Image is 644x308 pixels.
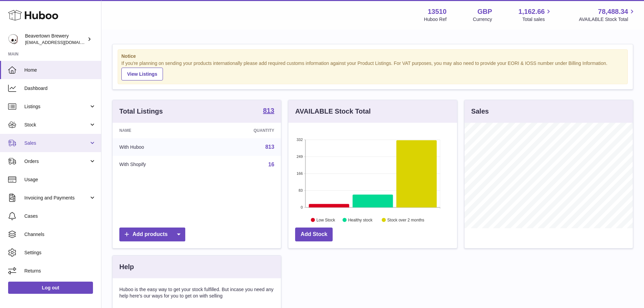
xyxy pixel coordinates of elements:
span: Invoicing and Payments [24,195,89,201]
strong: Notice [121,53,624,60]
text: 166 [296,171,303,175]
text: 332 [296,138,303,142]
th: Name [113,123,204,138]
span: Stock [24,122,89,128]
img: internalAdmin-13510@internal.huboo.com [8,34,18,44]
a: Log out [8,282,93,294]
a: Add Stock [295,228,333,241]
div: If you're planning on sending your products internationally please add required customs informati... [121,60,624,80]
span: 78,488.34 [598,7,628,16]
span: AVAILABLE Stock Total [579,16,636,23]
text: 249 [296,155,303,159]
a: 78,488.34 AVAILABLE Stock Total [579,7,636,23]
text: Stock over 2 months [387,217,424,222]
strong: GBP [477,7,492,16]
span: Sales [24,140,89,146]
span: Channels [24,231,96,238]
h3: Help [119,262,134,271]
span: 1,162.66 [519,7,545,16]
strong: 13510 [428,7,447,16]
p: Huboo is the easy way to get your stock fulfilled. But incase you need any help here's our ways f... [119,286,274,299]
strong: 813 [263,107,274,114]
a: Add products [119,228,185,241]
text: Healthy stock [348,217,373,222]
a: 813 [265,144,275,150]
span: Settings [24,250,96,256]
text: 0 [301,205,303,209]
span: Usage [24,176,96,183]
span: [EMAIL_ADDRESS][DOMAIN_NAME] [25,40,99,45]
a: 813 [263,107,274,115]
a: 1,162.66 Total sales [519,7,553,23]
text: 83 [299,188,303,192]
div: Beavertown Brewery [25,33,86,46]
a: 16 [268,162,275,167]
div: Currency [473,16,492,23]
text: Low Stock [316,217,335,222]
span: Cases [24,213,96,219]
div: Huboo Ref [424,16,447,23]
span: Home [24,67,96,73]
th: Quantity [204,123,281,138]
a: View Listings [121,68,163,80]
td: With Shopify [113,156,204,173]
h3: Total Listings [119,107,163,116]
span: Returns [24,268,96,274]
td: With Huboo [113,138,204,156]
span: Total sales [522,16,552,23]
span: Orders [24,158,89,165]
span: Listings [24,103,89,110]
span: Dashboard [24,85,96,92]
h3: AVAILABLE Stock Total [295,107,371,116]
h3: Sales [471,107,489,116]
